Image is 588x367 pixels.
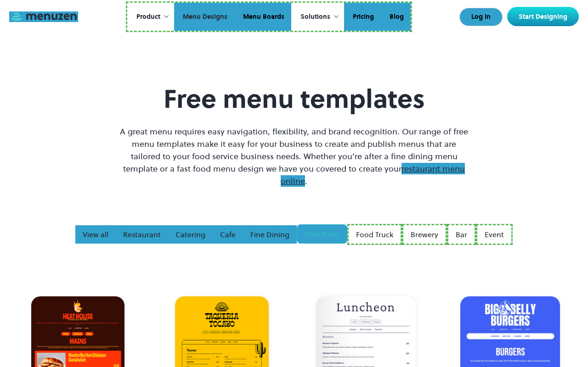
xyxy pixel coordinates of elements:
[234,3,291,31] a: Menu Boards
[118,83,470,114] h1: Free menu templates
[456,229,467,240] div: Bar
[411,229,438,240] div: Brewery
[344,3,381,31] a: Pricing
[300,12,330,22] div: Solutions
[381,3,411,31] a: Blog
[305,228,339,239] div: Take Away
[220,229,236,240] div: Cafe
[250,229,289,240] div: Fine Dining
[356,229,393,240] div: Food Truck
[83,229,108,240] div: View all
[485,229,504,240] div: Event
[459,8,503,26] a: Log In
[174,3,234,31] a: Menu Designs
[291,3,344,31] div: Solutions
[118,125,470,187] p: A great menu requires easy navigation, flexibility, and brand recognition. Our range of free menu...
[507,7,579,26] a: Start Designing
[136,12,160,22] div: Product
[175,229,205,240] div: Catering
[127,3,174,31] div: Product
[123,229,161,240] div: Restaurant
